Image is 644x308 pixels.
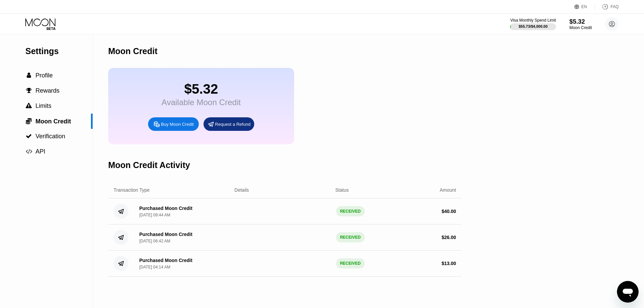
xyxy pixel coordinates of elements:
span: Profile [35,72,53,79]
div: $ 26.00 [442,235,456,240]
div: Available Moon Credit [162,98,241,107]
div: FAQ [611,4,619,9]
div: FAQ [595,3,619,10]
span: API [35,148,45,155]
div: Moon Credit [108,46,158,56]
div: Request a Refund [204,117,254,131]
div: [DATE] 04:14 AM [139,265,170,269]
div: Transaction Type [114,187,150,193]
div: $ 40.00 [442,209,456,214]
span:  [26,103,32,109]
div: Purchased Moon Credit [139,206,192,211]
div: Amount [440,187,456,193]
div: Purchased Moon Credit [139,232,192,237]
div: Visa Monthly Spend Limit$55.73/$4,000.00 [510,18,556,30]
div:  [25,148,32,155]
div: Status [335,187,349,193]
span: Verification [35,133,65,140]
span:  [26,133,32,139]
span: Limits [35,102,51,109]
div: [DATE] 06:42 AM [139,239,170,243]
div: Purchased Moon Credit [139,258,192,263]
div: Buy Moon Credit [148,117,199,131]
span:  [26,88,32,94]
div: EN [581,4,587,9]
span:  [26,118,32,124]
span: Moon Credit [35,118,71,125]
div: $ 13.00 [442,261,456,266]
div: $55.73 / $4,000.00 [519,24,548,28]
div: Request a Refund [215,121,251,127]
div:  [25,88,32,94]
div:  [25,118,32,124]
div: Settings [25,46,93,56]
span:  [27,72,31,78]
div: RECEIVED [336,232,365,242]
div: Moon Credit [569,25,592,30]
div:  [25,72,32,78]
div: $5.32 [162,81,241,97]
div: $5.32Moon Credit [569,18,592,30]
iframe: Button to launch messaging window [617,281,639,303]
div: Buy Moon Credit [161,121,194,127]
div:  [25,133,32,139]
div: EN [574,3,595,10]
div: Visa Monthly Spend Limit [510,18,556,23]
span:  [26,148,32,155]
div: Moon Credit Activity [108,160,190,170]
div:  [25,103,32,109]
span: Rewards [35,87,59,94]
div: [DATE] 09:44 AM [139,213,170,217]
div: Details [235,187,249,193]
div: RECEIVED [336,206,365,216]
div: $5.32 [569,18,592,25]
div: RECEIVED [336,258,365,268]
